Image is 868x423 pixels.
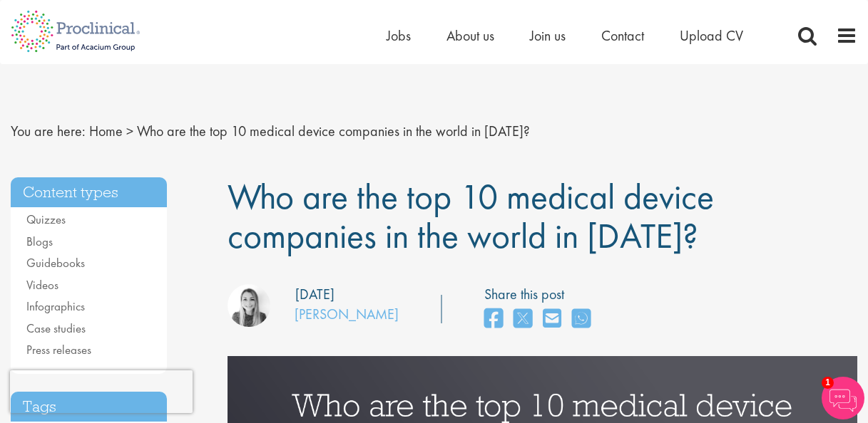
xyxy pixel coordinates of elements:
[446,26,494,45] a: About us
[26,234,53,249] a: Blogs
[484,304,503,335] a: share on facebook
[822,377,834,389] span: 1
[26,342,91,357] a: Press releases
[89,122,123,140] a: breadcrumb link
[26,320,86,336] a: Case studies
[680,26,743,45] a: Upload CV
[530,26,566,45] a: Join us
[26,211,66,227] a: Quizzes
[822,377,864,419] img: Chatbot
[137,122,530,140] span: Who are the top 10 medical device companies in the world in [DATE]?
[295,284,335,305] div: [DATE]
[11,122,86,140] span: You are here:
[10,370,193,413] iframe: reCAPTCHA
[601,26,644,45] a: Contact
[26,255,85,271] a: Guidebooks
[387,26,411,45] a: Jobs
[572,304,591,335] a: share on whats app
[126,122,133,140] span: >
[228,284,270,327] img: Hannah Burke
[26,298,85,314] a: Infographics
[295,305,399,323] a: [PERSON_NAME]
[484,284,598,305] label: Share this post
[26,277,58,293] a: Videos
[228,174,714,258] span: Who are the top 10 medical device companies in the world in [DATE]?
[11,177,167,208] h3: Content types
[514,304,532,335] a: share on twitter
[543,304,561,335] a: share on email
